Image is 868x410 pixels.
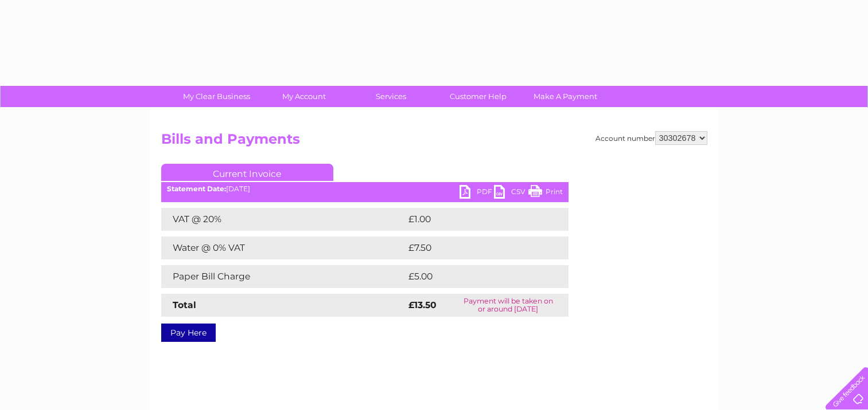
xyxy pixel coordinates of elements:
[344,86,438,107] a: Services
[256,86,351,107] a: My Account
[161,324,216,342] a: Pay Here
[406,208,541,231] td: £1.00
[460,185,494,202] a: PDF
[494,185,528,202] a: CSV
[169,86,264,107] a: My Clear Business
[431,86,526,107] a: Customer Help
[161,236,406,259] td: Water @ 0% VAT
[167,184,226,193] b: Statement Date:
[528,185,563,202] a: Print
[408,299,437,310] strong: £13.50
[161,265,406,288] td: Paper Bill Charge
[406,265,542,288] td: £5.00
[406,236,542,259] td: £7.50
[595,131,707,145] div: Account number
[448,294,569,317] td: Payment will be taken on or around [DATE]
[161,185,569,193] div: [DATE]
[173,299,196,310] strong: Total
[518,86,613,107] a: Make A Payment
[161,164,333,181] a: Current Invoice
[161,131,707,153] h2: Bills and Payments
[161,208,406,231] td: VAT @ 20%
